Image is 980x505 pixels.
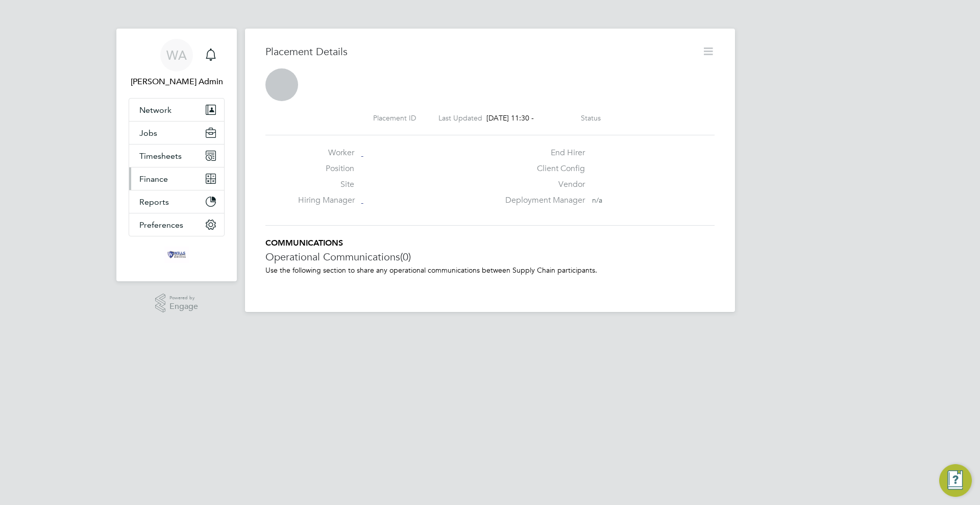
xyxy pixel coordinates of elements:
[116,29,237,281] nav: Main navigation
[139,220,183,230] span: Preferences
[499,179,585,190] label: Vendor
[265,250,715,263] h3: Operational Communications
[166,49,187,62] span: WA
[169,302,198,311] span: Engage
[164,247,189,263] img: wills-security-logo-retina.png
[129,247,225,263] a: Go to home page
[155,294,199,313] a: Powered byEngage
[373,113,416,123] label: Placement ID
[129,145,224,167] button: Timesheets
[139,197,169,207] span: Reports
[438,113,482,123] label: Last Updated
[400,250,411,263] span: (0)
[129,76,225,88] span: Wills Admin
[129,99,224,121] button: Network
[139,128,157,138] span: Jobs
[298,148,354,158] label: Worker
[581,113,601,123] label: Status
[169,294,198,302] span: Powered by
[129,39,225,88] a: WA[PERSON_NAME] Admin
[129,122,224,144] button: Jobs
[298,195,354,206] label: Hiring Manager
[139,151,182,161] span: Timesheets
[129,167,224,190] button: Finance
[265,238,715,249] h5: COMMUNICATIONS
[265,45,694,58] h3: Placement Details
[499,163,585,174] label: Client Config
[139,174,168,184] span: Finance
[265,266,715,275] p: Use the following section to share any operational communications between Supply Chain participants.
[298,163,354,174] label: Position
[499,195,585,206] label: Deployment Manager
[486,113,534,123] span: [DATE] 11:30 -
[499,148,585,158] label: End Hirer
[592,196,602,205] span: n/a
[129,213,224,236] button: Preferences
[298,179,354,190] label: Site
[129,190,224,213] button: Reports
[939,464,972,497] button: Engage Resource Center
[139,105,171,115] span: Network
